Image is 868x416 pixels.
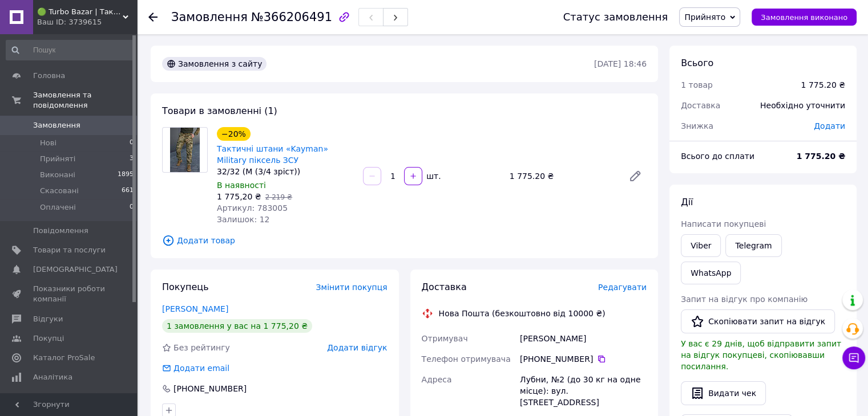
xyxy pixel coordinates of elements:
span: №366206491 [251,10,332,24]
div: Статус замовлення [563,11,668,23]
a: Viber [681,234,721,257]
span: Прийняті [40,154,75,164]
span: 1 товар [681,80,713,89]
span: Написати покупцеві [681,219,766,229]
span: Замовлення виконано [761,13,847,22]
time: [DATE] 18:46 [594,59,647,68]
a: Telegram [725,234,781,257]
button: Видати чек [681,381,766,405]
span: Оплачені [40,202,76,213]
div: Замовлення з сайту [162,57,267,71]
span: Показники роботи компанії [33,284,106,304]
div: шт. [423,170,442,182]
a: Тактичні штани «Kayman» Military піксель ЗСУ [217,144,328,165]
span: Додати [814,121,845,130]
span: 3 [130,154,134,164]
span: Товари в замовленні (1) [162,105,277,116]
img: Тактичні штани «Kayman» Military піксель ЗСУ [170,128,200,172]
span: 661 [122,186,134,196]
div: 1 775.20 ₴ [505,168,619,184]
div: Додати email [161,362,231,374]
div: Ваш ID: 3739615 [37,17,137,27]
div: [PERSON_NAME] [518,328,649,349]
a: WhatsApp [681,262,741,284]
span: Редагувати [598,283,647,292]
span: Доставка [422,282,467,292]
span: 1 775,20 ₴ [217,192,261,201]
span: Повідомлення [33,226,88,236]
span: Замовлення та повідомлення [33,90,137,111]
span: 0 [130,138,134,148]
span: [DEMOGRAPHIC_DATA] [33,264,118,275]
span: Адреса [422,375,452,384]
span: Залишок: 12 [217,215,269,224]
span: Телефон отримувача [422,354,511,364]
span: 2 219 ₴ [265,193,292,201]
span: Без рейтингу [173,343,230,352]
span: Замовлення [171,10,248,24]
button: Скопіювати запит на відгук [681,309,835,333]
span: Доставка [681,101,720,110]
div: Повернутися назад [148,11,158,23]
span: Отримувач [422,334,468,343]
div: Лубни, №2 (до 30 кг на одне місце): вул. [STREET_ADDRESS] [518,369,649,413]
a: [PERSON_NAME] [162,304,228,313]
span: Товари та послуги [33,245,106,255]
span: Змінити покупця [316,283,387,292]
span: 1895 [118,170,134,180]
button: Замовлення виконано [752,9,857,26]
span: Дії [681,197,693,207]
div: −20% [217,127,251,141]
input: Пошук [6,40,135,60]
div: [PHONE_NUMBER] [172,383,248,394]
a: Редагувати [624,165,647,187]
div: Нова Пошта (безкоштовно від 10000 ₴) [436,308,608,319]
span: Скасовані [40,186,79,196]
span: Всього [681,58,713,68]
div: 32/32 (M (3/4 зріст)) [217,166,354,177]
span: Покупець [162,282,209,292]
span: 🟢 Turbo Bazar | Тактична форма та амуніція [37,7,123,17]
div: 1 замовлення у вас на 1 775,20 ₴ [162,319,312,333]
span: Прийнято [684,13,725,22]
button: Чат з покупцем [842,346,865,369]
span: У вас є 29 днів, щоб відправити запит на відгук покупцеві, скопіювавши посилання. [681,339,841,371]
span: Покупці [33,333,64,344]
span: Артикул: 783005 [217,203,288,213]
b: 1 775.20 ₴ [796,152,845,161]
div: Необхідно уточнити [753,93,852,118]
span: Інструменти веб-майстра та SEO [33,391,106,412]
span: Аналітика [33,372,72,382]
span: Знижка [681,121,713,130]
span: Запит на відгук про компанію [681,295,808,304]
span: Виконані [40,170,75,180]
span: Додати товар [162,234,647,247]
span: Нові [40,138,56,148]
span: В наявності [217,181,266,190]
span: Додати відгук [327,343,387,352]
span: Всього до сплати [681,152,754,161]
div: 1 775.20 ₴ [801,79,845,91]
span: Замовлення [33,120,80,130]
span: Каталог ProSale [33,353,95,363]
span: 0 [130,202,134,213]
span: Відгуки [33,314,63,324]
div: [PHONE_NUMBER] [520,353,647,365]
span: Головна [33,71,65,81]
div: Додати email [172,362,231,374]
